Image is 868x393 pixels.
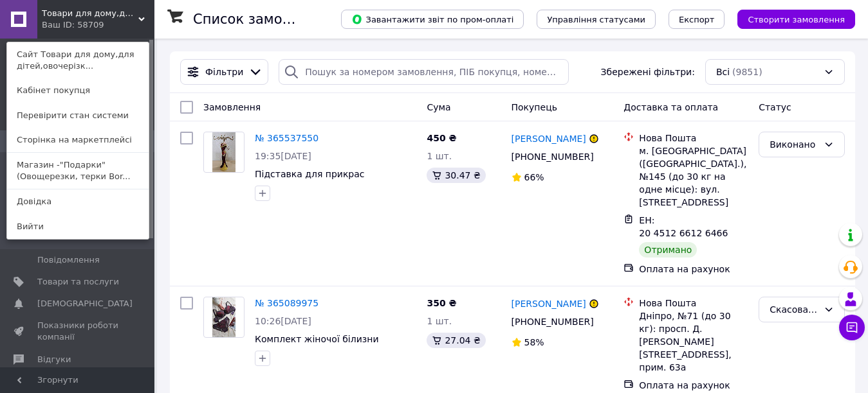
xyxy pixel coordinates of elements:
span: Експорт [679,15,715,24]
div: 27.04 ₴ [427,333,485,348]
div: Ваш ID: 58709 [42,19,96,31]
div: [PHONE_NUMBER] [509,148,596,166]
button: Завантажити звіт по пром-оплаті [341,10,524,29]
div: Скасовано [770,302,818,317]
a: [PERSON_NAME] [512,297,586,310]
span: 450 ₴ [427,133,456,143]
span: Завантажити звіт по пром-оплаті [351,13,513,25]
span: Збережені фільтри: [601,65,695,78]
span: Всі [716,65,730,78]
span: Товари та послуги [37,276,119,288]
span: Cума [427,102,450,112]
button: Створити замовлення [737,10,855,29]
div: [PHONE_NUMBER] [509,313,596,331]
div: Дніпро, №71 (до 30 кг): просп. Д. [PERSON_NAME][STREET_ADDRESS], прим. 63а [639,310,748,374]
span: 58% [524,337,544,347]
span: 66% [524,172,544,182]
button: Чат з покупцем [839,315,865,340]
span: Управління статусами [547,15,645,24]
span: Повідомлення [37,254,100,266]
img: Фото товару [212,132,236,172]
a: [PERSON_NAME] [512,132,586,145]
span: 350 ₴ [427,298,456,308]
span: Замовлення [203,102,261,112]
div: Оплата на рахунок [639,379,748,392]
a: Фото товару [203,297,245,338]
a: Сайт Товари для дому,для дітей,овочерізк... [7,42,149,78]
span: Товари для дому,для дітей,овочерізки Borner,лотки,взуття,одяг "Домініка" [42,8,138,19]
input: Пошук за номером замовлення, ПІБ покупця, номером телефону, Email, номером накладної [279,59,568,85]
a: Перевірити стан системи [7,103,149,128]
div: Нова Пошта [639,132,748,144]
span: Показники роботи компанії [37,320,119,343]
span: Відгуки [37,354,71,365]
span: Статус [759,102,791,112]
a: Комплект жіночої білизни [255,334,379,344]
a: Кабінет покупця [7,78,149,103]
span: [DEMOGRAPHIC_DATA] [37,298,133,310]
a: Магазин -"Подарки"(Овощерезки, терки Bor... [7,153,149,189]
a: № 365089975 [255,298,319,308]
span: (9851) [732,67,762,77]
h1: Список замовлень [193,12,324,27]
span: 10:26[DATE] [255,316,311,326]
button: Експорт [669,10,725,29]
span: Створити замовлення [748,15,845,24]
span: 1 шт. [427,151,452,161]
div: Отримано [639,242,697,258]
div: 30.47 ₴ [427,168,485,183]
div: Оплата на рахунок [639,263,748,275]
span: 19:35[DATE] [255,151,311,161]
span: ЕН: 20 4512 6612 6466 [639,215,728,238]
a: Сторінка на маркетплейсі [7,128,149,152]
a: № 365537550 [255,133,319,143]
span: Покупець [512,102,557,112]
a: Створити замовлення [725,13,855,24]
a: Вийти [7,214,149,239]
div: Виконано [770,137,818,152]
span: 1 шт. [427,316,452,326]
a: Фото товару [203,132,245,173]
a: Підставка для прикрас [255,169,365,179]
span: Фільтри [205,65,243,78]
span: Доставка та оплата [623,102,718,112]
div: м. [GEOGRAPHIC_DATA] ([GEOGRAPHIC_DATA].), №145 (до 30 кг на одне місце): вул. [STREET_ADDRESS] [639,144,748,209]
button: Управління статусами [537,10,656,29]
img: Фото товару [212,297,235,337]
a: Довідка [7,189,149,214]
div: Нова Пошта [639,297,748,310]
